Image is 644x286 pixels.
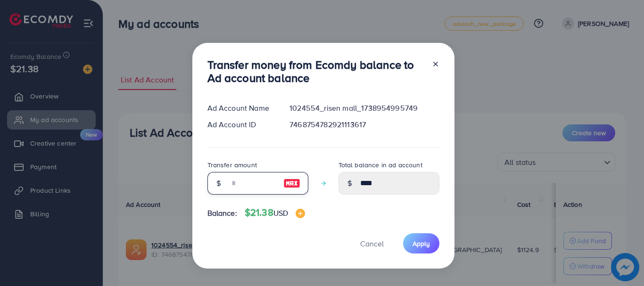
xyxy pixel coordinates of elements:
button: Cancel [348,233,396,253]
img: image [283,178,300,189]
h3: Transfer money from Ecomdy balance to Ad account balance [207,58,424,85]
span: Cancel [360,238,384,249]
button: Apply [403,233,439,253]
label: Total balance in ad account [339,160,422,170]
span: Apply [413,239,430,248]
div: 7468754782921113617 [282,119,446,130]
img: image [296,209,305,218]
div: 1024554_risen mall_1738954995749 [282,103,446,114]
h4: $21.38 [245,207,305,219]
label: Transfer amount [207,160,257,170]
div: Ad Account ID [200,119,282,130]
div: Ad Account Name [200,103,282,114]
span: Balance: [207,208,237,219]
span: USD [273,208,288,218]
